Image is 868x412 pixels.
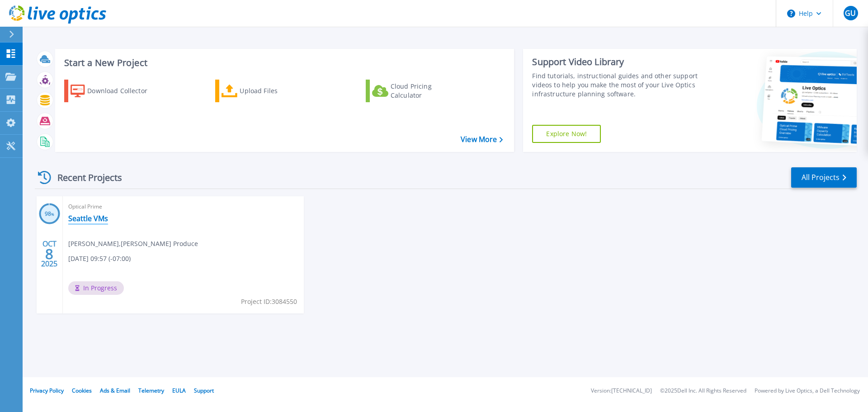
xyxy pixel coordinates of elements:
a: EULA [172,387,186,394]
a: Ads & Email [100,387,130,394]
li: Powered by Live Optics, a Dell Technology [755,388,860,394]
h3: 98 [39,209,60,219]
a: All Projects [791,167,857,188]
a: Telemetry [138,387,164,394]
div: Upload Files [240,82,312,100]
li: © 2025 Dell Inc. All Rights Reserved [660,388,746,394]
a: View More [461,135,503,144]
span: % [51,212,54,217]
div: OCT 2025 [41,237,58,270]
li: Version: [TECHNICAL_ID] [591,388,652,394]
span: GU [845,9,856,17]
a: Privacy Policy [30,387,64,394]
div: Find tutorials, instructional guides and other support videos to help you make the most of your L... [532,71,702,99]
a: Upload Files [215,80,316,102]
span: Optical Prime [68,202,298,212]
span: In Progress [68,281,124,295]
a: Download Collector [64,80,165,102]
div: Support Video Library [532,56,702,68]
a: Cloud Pricing Calculator [366,80,467,102]
div: Recent Projects [35,166,134,189]
span: [PERSON_NAME] , [PERSON_NAME] Produce [68,239,198,249]
a: Cookies [72,387,92,394]
div: Cloud Pricing Calculator [391,82,463,100]
span: [DATE] 09:57 (-07:00) [68,254,131,264]
a: Seattle VMs [68,214,108,223]
span: 8 [45,250,53,258]
span: Project ID: 3084550 [241,297,297,307]
a: Explore Now! [532,125,601,143]
a: Support [194,387,214,394]
div: Download Collector [87,82,160,100]
h3: Start a New Project [64,58,503,68]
